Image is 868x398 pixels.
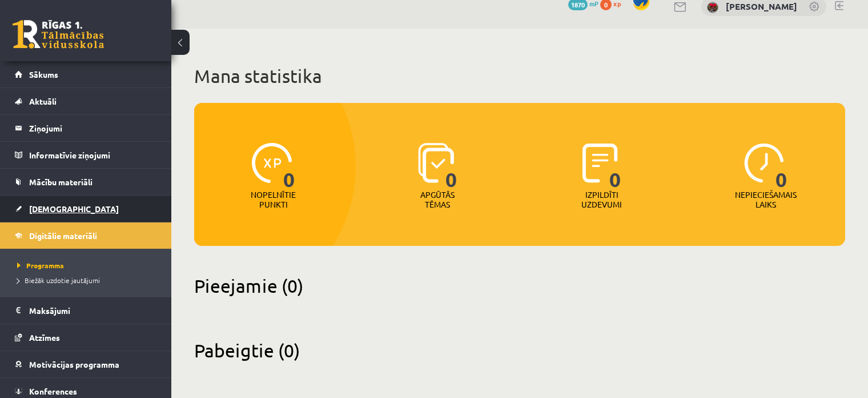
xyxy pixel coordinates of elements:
img: icon-xp-0682a9bc20223a9ccc6f5883a126b849a74cddfe5390d2b41b4391c66f2066e7.svg [252,143,292,183]
span: Sākums [29,69,58,79]
img: Tīna Šneidere [707,2,718,13]
a: Maksājumi [15,297,157,324]
a: Sākums [15,61,157,87]
span: 0 [775,143,787,190]
span: Programma [17,261,64,270]
a: Motivācijas programma [15,351,157,377]
h1: Mana statistika [194,65,845,87]
span: Motivācijas programma [29,359,119,369]
a: [DEMOGRAPHIC_DATA] [15,196,157,222]
a: Programma [17,260,160,270]
a: Mācību materiāli [15,169,157,195]
span: Biežāk uzdotie jautājumi [17,276,100,285]
span: [DEMOGRAPHIC_DATA] [29,204,119,214]
img: icon-completed-tasks-ad58ae20a441b2904462921112bc710f1caf180af7a3daa7317a5a94f2d26646.svg [582,143,618,183]
span: Digitālie materiāli [29,230,97,241]
a: [PERSON_NAME] [726,1,797,12]
span: Atzīmes [29,332,60,343]
span: Aktuāli [29,96,57,106]
a: Aktuāli [15,88,157,114]
p: Nepieciešamais laiks [735,190,797,209]
span: 0 [445,143,457,190]
span: 0 [609,143,621,190]
a: Informatīvie ziņojumi [15,142,157,168]
a: Rīgas 1. Tālmācības vidusskola [13,20,104,49]
p: Nopelnītie punkti [251,190,296,209]
a: Digitālie materiāli [15,222,157,249]
legend: Informatīvie ziņojumi [29,142,157,168]
p: Izpildīti uzdevumi [580,190,624,209]
a: Atzīmes [15,324,157,351]
a: Biežāk uzdotie jautājumi [17,275,160,285]
span: Mācību materiāli [29,177,93,187]
span: 0 [283,143,295,190]
h2: Pabeigtie (0) [194,339,845,361]
img: icon-clock-7be60019b62300814b6bd22b8e044499b485619524d84068768e800edab66f18.svg [744,143,784,183]
span: Konferences [29,386,77,396]
p: Apgūtās tēmas [415,190,460,209]
a: Ziņojumi [15,115,157,141]
img: icon-learned-topics-4a711ccc23c960034f471b6e78daf4a3bad4a20eaf4de84257b87e66633f6470.svg [418,143,454,183]
legend: Maksājumi [29,297,157,324]
h2: Pieejamie (0) [194,274,845,297]
legend: Ziņojumi [29,115,157,141]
